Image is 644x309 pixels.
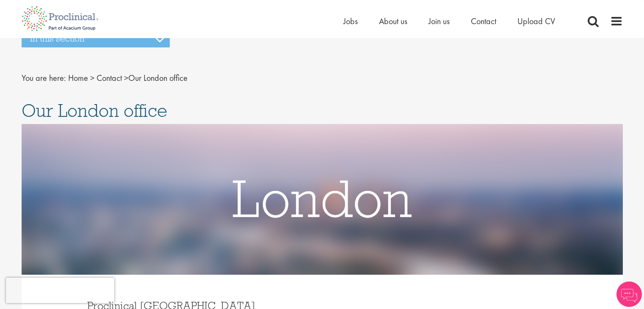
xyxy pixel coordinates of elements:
span: Our London office [22,99,167,122]
span: > [90,72,94,83]
a: Contact [471,16,496,27]
a: Upload CV [517,16,555,27]
span: You are here: [22,72,66,83]
a: Join us [428,16,450,27]
a: About us [379,16,407,27]
h3: In this section [22,30,170,47]
a: Jobs [343,16,358,27]
img: Chatbot [616,281,642,307]
a: breadcrumb link to Contact [97,72,122,83]
a: breadcrumb link to Home [68,72,88,83]
span: Our London office [68,72,188,83]
span: > [124,72,128,83]
iframe: reCAPTCHA [6,278,114,303]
